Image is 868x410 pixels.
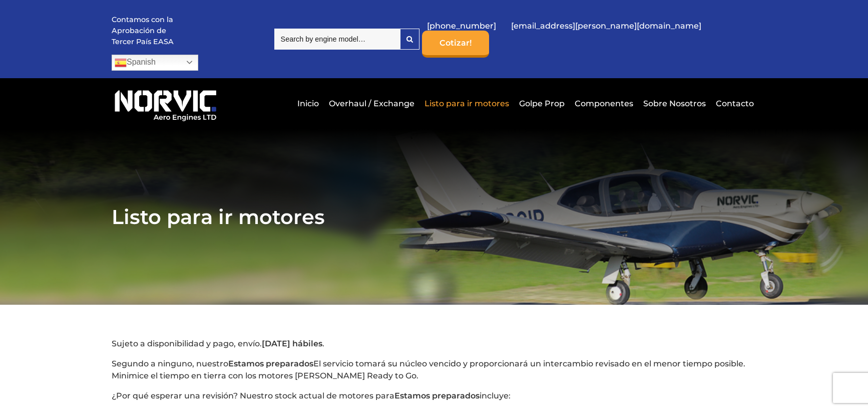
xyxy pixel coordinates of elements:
[295,91,321,116] a: Inicio
[112,86,219,122] img: Logotipo de Norvic Aero Engines
[228,359,313,368] strong: Estamos preparados
[112,338,756,350] p: Sujeto a disponibilidad y pago, envío. .
[394,391,480,400] strong: Estamos preparados
[112,204,756,229] h1: Listo para ir motores
[422,91,512,116] a: Listo para ir motores
[422,14,501,38] a: [PHONE_NUMBER]
[641,91,708,116] a: Sobre Nosotros
[112,358,756,382] p: Segundo a ninguno, nuestro El servicio tomará su núcleo vencido y proporcionará un intercambio re...
[262,339,322,348] strong: [DATE] hábiles
[326,91,417,116] a: Overhaul / Exchange
[112,15,187,47] p: Contamos con la Aprobación de Tercer País EASA
[517,91,567,116] a: Golpe Prop
[112,55,198,71] a: Spanish
[274,29,400,50] input: Search by engine model…
[572,91,636,116] a: Componentes
[422,31,489,58] a: Cotizar!
[112,390,756,402] p: ¿Por qué esperar una revisión? Nuestro stock actual de motores para incluye:
[713,91,754,116] a: Contacto
[115,57,127,69] img: es
[506,14,706,38] a: [EMAIL_ADDRESS][PERSON_NAME][DOMAIN_NAME]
